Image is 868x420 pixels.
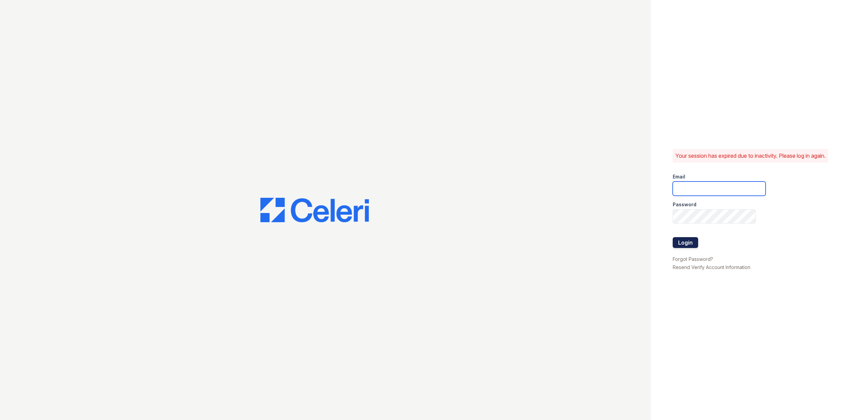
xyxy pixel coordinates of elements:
p: Your session has expired due to inactivity. Please log in again. [675,152,826,160]
button: Login [673,237,698,248]
label: Password [673,201,696,208]
label: Email [673,173,685,180]
img: CE_Logo_Blue-a8612792a0a2168367f1c8372b55b34899dd931a85d93a1a3d3e32e68fde9ad4.png [260,198,369,222]
a: Forgot Password? [673,256,713,262]
a: Resend Verify Account Information [673,264,750,270]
